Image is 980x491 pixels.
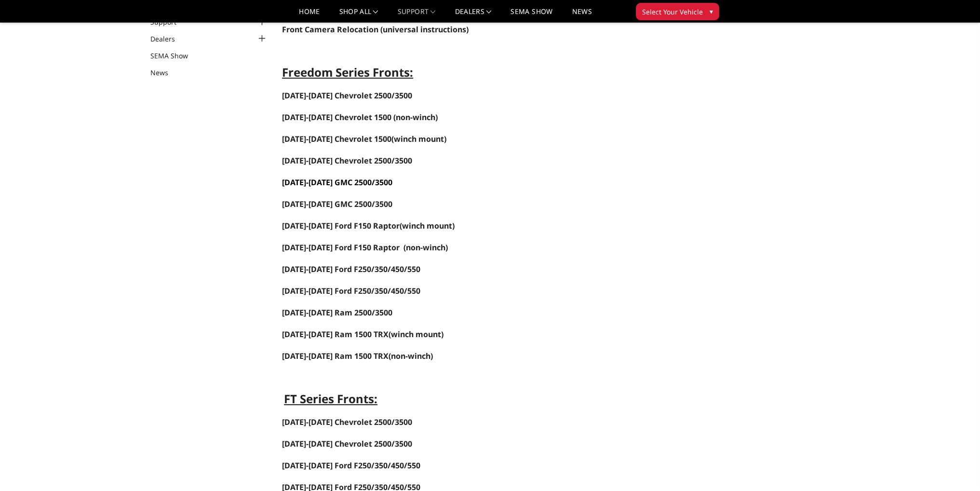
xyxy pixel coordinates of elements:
a: Home [299,8,320,22]
a: [DATE]-[DATE] Chevrolet 2500/3500 [282,90,412,101]
a: [DATE]-[DATE] Chevrolet 2500/3500 [282,438,412,449]
span: Select Your Vehicle [642,7,703,17]
button: Select Your Vehicle [636,3,719,20]
span: [DATE]-[DATE] GMC 2500/3500 [282,199,392,209]
a: News [572,8,591,22]
a: shop all [339,8,378,22]
a: Front Camera Relocation (universal instructions) [282,24,469,35]
a: [DATE]-[DATE] GMC 2500/3500 [282,177,392,188]
iframe: Chat Widget [932,445,980,491]
a: [DATE]-[DATE] Ram 1500 TRX [282,351,389,361]
a: [DATE]-[DATE] Ford F250/350/450/550 [282,264,420,274]
span: [DATE]-[DATE] Ford F150 Raptor [282,242,400,253]
a: [DATE]-[DATE] Ram 1500 TRX [282,330,389,339]
a: [DATE]-[DATE] Ford F150 Raptor [282,220,400,231]
span: (winch mount) [389,329,443,340]
span: (non-winch) [403,242,448,253]
a: SEMA Show [150,51,200,61]
a: [DATE]-[DATE] GMC 2500/3500 [282,200,392,209]
a: [DATE]-[DATE] Ford F250/350/450/550 [282,286,420,296]
span: [DATE]-[DATE] Chevrolet 2500/3500 [282,155,412,166]
a: Dealers [455,8,492,22]
span: [DATE]-[DATE] Ford F250/350/450/550 [282,286,420,296]
strong: FT Series Fronts: [284,391,377,407]
a: [DATE]-[DATE] Ford F150 Raptor [282,243,400,252]
a: [DATE]-[DATE] Chevrolet 1500 [282,113,391,122]
span: (non-winch) [393,112,438,123]
a: SEMA Show [510,8,552,22]
a: Dealers [150,34,187,44]
span: (winch mount) [282,220,455,231]
span: [DATE]-[DATE] Ram 1500 TRX [282,329,389,340]
a: [DATE]-[DATE] Chevrolet 1500 [282,134,391,144]
a: [DATE]-[DATE] Ford F250/350/450/550 [282,460,420,471]
a: [DATE]-[DATE] Chevrolet 2500/3500 [282,417,412,427]
a: [DATE]-[DATE] Ram 2500/3500 [282,307,392,318]
a: News [150,68,180,78]
span: ▾ [710,6,713,16]
a: [DATE]-[DATE] Chevrolet 2500/3500 [282,156,412,165]
span: (winch mount) [282,134,446,144]
span: (non-winch) [282,351,433,361]
a: Support [398,8,436,22]
span: Freedom Series Fronts: [282,64,413,80]
span: [DATE]-[DATE] Chevrolet 1500 [282,112,391,123]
